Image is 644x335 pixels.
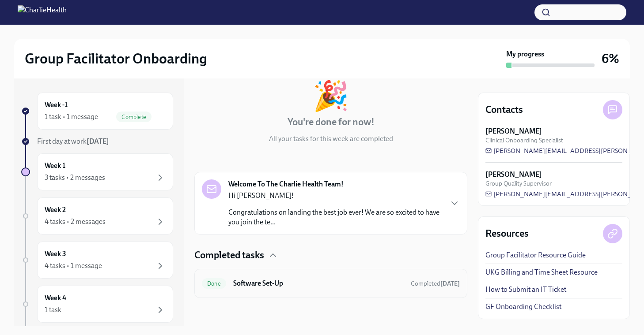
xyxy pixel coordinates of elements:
[87,137,109,145] strong: [DATE]
[45,305,61,315] div: 1 task
[485,227,529,240] h4: Resources
[45,161,65,171] h6: Week 1
[485,170,542,179] strong: [PERSON_NAME]
[202,276,460,290] a: DoneSoftware Set-UpCompleted[DATE]
[485,268,598,277] a: UKG Billing and Time Sheet Resource
[194,249,264,262] h4: Completed tasks
[485,103,523,116] h4: Contacts
[411,280,460,287] span: Completed
[228,191,442,201] p: Hi [PERSON_NAME]!
[37,137,109,145] span: First day at work
[202,280,226,287] span: Done
[288,115,375,129] h4: You're done for now!
[21,286,173,323] a: Week 41 task
[45,205,66,215] h6: Week 2
[506,49,544,59] strong: My progress
[194,249,467,262] div: Completed tasks
[21,93,173,130] a: Week -11 task • 1 messageComplete
[45,293,66,303] h6: Week 4
[228,179,344,189] strong: Welcome To The Charlie Health Team!
[269,134,393,144] p: All your tasks for this week are completed
[228,208,442,227] p: Congratulations on landing the best job ever! We are so excited to have you join the te...
[45,261,102,271] div: 4 tasks • 1 message
[21,197,173,234] a: Week 24 tasks • 2 messages
[21,153,173,190] a: Week 13 tasks • 2 messages
[45,249,66,259] h6: Week 3
[440,280,460,287] strong: [DATE]
[45,100,68,110] h6: Week -1
[116,114,152,120] span: Complete
[485,179,552,188] span: Group Quality Supervisor
[485,302,561,312] a: GF Onboarding Checklist
[45,112,98,122] div: 1 task • 1 message
[602,51,619,67] h3: 6%
[45,217,106,227] div: 4 tasks • 2 messages
[313,81,349,110] div: 🎉
[18,5,67,19] img: CharlieHealth
[485,136,563,145] span: Clinical Onboarding Specialist
[21,137,173,146] a: First day at work[DATE]
[45,173,105,182] div: 3 tasks • 2 messages
[411,279,460,288] span: September 22nd, 2025 12:18
[25,50,207,67] h2: Group Facilitator Onboarding
[21,242,173,279] a: Week 34 tasks • 1 message
[485,127,542,136] strong: [PERSON_NAME]
[485,285,566,294] a: How to Submit an IT Ticket
[233,279,404,288] h6: Software Set-Up
[485,250,586,260] a: Group Facilitator Resource Guide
